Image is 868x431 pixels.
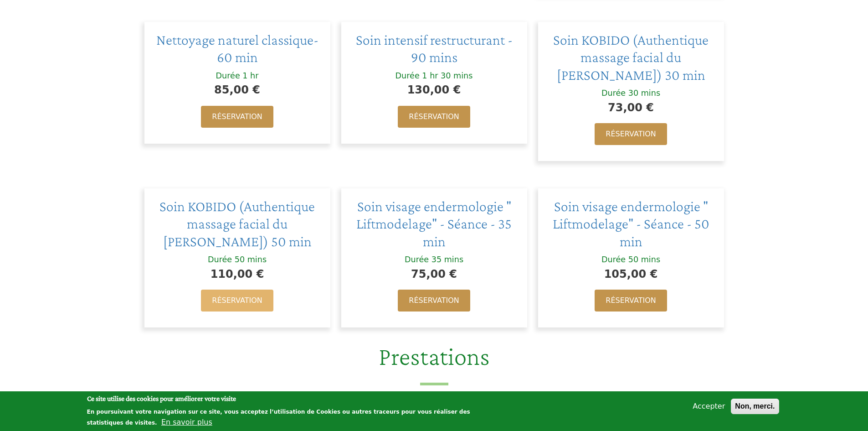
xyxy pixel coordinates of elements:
[595,123,667,145] a: Réservation
[731,399,779,414] button: Non, merci.
[216,71,240,81] div: Durée
[628,88,660,99] div: 30 mins
[601,254,626,265] div: Durée
[350,265,518,283] div: 75,00 €
[547,99,715,116] div: 73,00 €
[405,254,429,265] div: Durée
[628,254,660,265] div: 50 mins
[235,254,267,265] div: 50 mins
[5,341,863,385] h2: Prestations
[161,417,212,428] button: En savoir plus
[208,254,232,265] div: Durée
[350,81,518,99] div: 130,00 €
[356,31,513,65] a: Soin intensif restructurant - 90 mins
[242,71,258,81] div: 1 hr
[395,71,420,81] div: Durée
[553,31,709,83] a: Soin KOBIDO (Authentique massage facial du [PERSON_NAME]) 30 min
[547,265,715,283] div: 105,00 €
[431,254,463,265] div: 35 mins
[154,265,321,283] div: 110,00 €
[398,106,470,128] a: Réservation
[201,290,273,312] a: Réservation
[159,198,315,249] a: Soin KOBIDO (Authentique massage facial du [PERSON_NAME]) 50 min
[595,290,667,312] a: Réservation
[87,409,470,426] p: En poursuivant votre navigation sur ce site, vous acceptez l’utilisation de Cookies ou autres tra...
[689,401,729,412] button: Accepter
[87,394,503,404] h2: Ce site utilise des cookies pour améliorer votre visite
[154,81,321,99] div: 85,00 €
[398,290,470,312] a: Réservation
[156,31,318,65] a: Nettoyage naturel classique- 60 min
[356,198,512,249] a: Soin visage endermologie " Liftmodelage" - Séance - 35 min
[553,198,709,249] a: Soin visage endermologie " Liftmodelage" - Séance - 50 min
[601,88,626,99] div: Durée
[201,106,273,128] a: Réservation
[422,71,473,81] div: 1 hr 30 mins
